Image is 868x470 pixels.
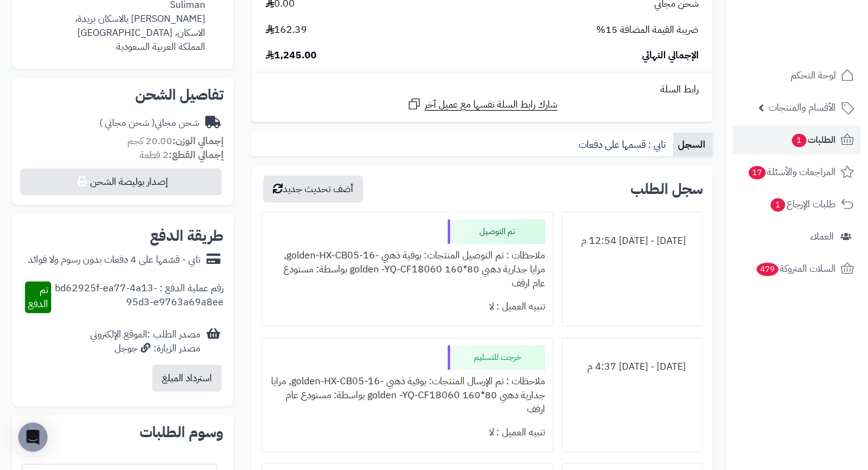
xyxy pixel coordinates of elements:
h2: طريقة الدفع [150,229,224,243]
span: الأقسام والمنتجات [769,99,836,116]
h2: تفاصيل الشحن [22,88,224,102]
a: الطلبات1 [733,125,861,154]
div: خرجت للتسليم [448,345,545,370]
div: مصدر الطلب :الموقع الإلكتروني [90,328,200,356]
button: أضف تحديث جديد [263,176,363,202]
h3: سجل الطلب [630,182,703,196]
div: رقم عملية الدفع : bd62925f-ea77-4a13-95d3-e9763a69a8ee [51,282,224,313]
span: ضريبة القيمة المضافة 15% [596,23,699,37]
small: 2 قطعة [139,148,224,162]
span: 1 [771,198,785,212]
span: العملاء [810,228,834,245]
div: تم التوصيل [448,219,545,244]
span: المراجعات والأسئلة [747,164,836,181]
div: [DATE] - [DATE] 4:37 م [570,355,695,379]
div: تنبيه العميل : لا [269,421,545,444]
span: تم الدفع [28,283,48,311]
strong: إجمالي الوزن: [172,134,224,148]
img: logo-2.png [785,30,856,56]
a: لوحة التحكم [733,61,861,90]
button: استرداد المبلغ [152,365,222,392]
div: تنبيه العميل : لا [269,295,545,319]
span: ( شحن مجاني ) [99,116,155,130]
span: الإجمالي النهائي [642,49,699,63]
span: لوحة التحكم [791,67,836,84]
span: الطلبات [791,131,836,148]
a: شارك رابط السلة نفسها مع عميل آخر [407,97,557,112]
a: طلبات الإرجاع1 [733,190,861,219]
a: المراجعات والأسئلة17 [733,157,861,187]
div: رابط السلة [256,83,708,97]
span: 162.39 [266,23,307,37]
a: العملاء [733,222,861,251]
div: تابي - قسّمها على 4 دفعات بدون رسوم ولا فوائد [28,253,200,267]
div: [DATE] - [DATE] 12:54 م [570,229,695,253]
span: السلات المتروكة [755,260,836,277]
div: Open Intercom Messenger [18,423,48,452]
h2: وسوم الطلبات [22,425,224,440]
span: 1,245.00 [266,49,317,63]
a: تابي : قسمها على دفعات [574,133,673,157]
a: السلات المتروكة479 [733,254,861,283]
span: 1 [792,134,806,147]
span: 479 [757,263,778,276]
span: 17 [749,166,766,179]
a: السجل [673,133,713,157]
span: طلبات الإرجاع [769,196,836,213]
div: ملاحظات : تم التوصيل المنتجات: بوفية ذهبي -golden-HX-CB05-16, مرايا جدارية دهبي 80*160 golden -YQ... [269,244,545,295]
div: شحن مجاني [99,116,199,130]
div: مصدر الزيارة: جوجل [90,342,200,356]
span: شارك رابط السلة نفسها مع عميل آخر [425,98,557,112]
div: ملاحظات : تم الإرسال المنتجات: بوفية ذهبي -golden-HX-CB05-16, مرايا جدارية دهبي 80*160 golden -YQ... [269,370,545,421]
strong: إجمالي القطع: [169,148,224,162]
small: 20.00 كجم [127,134,224,148]
button: إصدار بوليصة الشحن [20,168,222,195]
